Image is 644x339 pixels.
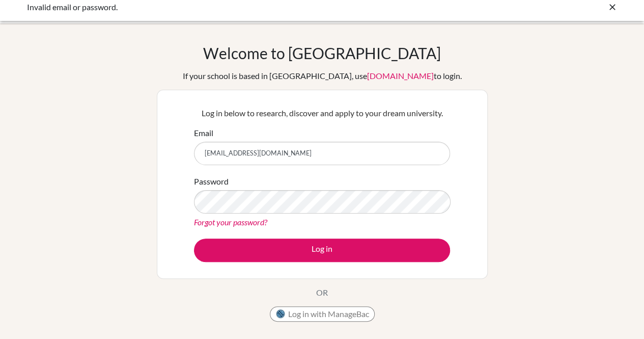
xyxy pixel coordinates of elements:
[27,1,465,13] div: Invalid email or password.
[183,70,462,82] div: If your school is based in [GEOGRAPHIC_DATA], use to login.
[194,127,213,139] label: Email
[194,239,450,262] button: Log in
[367,71,434,81] a: [DOMAIN_NAME]
[270,306,375,322] button: Log in with ManageBac
[316,286,328,299] p: OR
[194,175,229,188] label: Password
[203,44,441,62] h1: Welcome to [GEOGRAPHIC_DATA]
[194,107,450,119] p: Log in below to research, discover and apply to your dream university.
[194,217,267,227] a: Forgot your password?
